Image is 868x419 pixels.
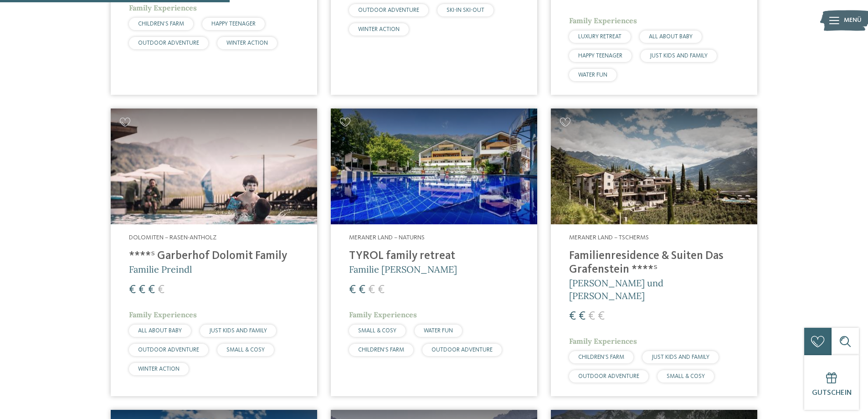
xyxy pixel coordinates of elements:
span: WINTER ACTION [138,366,180,372]
h4: ****ˢ Garberhof Dolomit Family [129,249,299,263]
span: SKI-IN SKI-OUT [447,7,484,13]
span: € [349,284,356,296]
span: Family Experiences [349,310,417,319]
span: € [158,284,164,296]
span: Family Experiences [569,16,637,25]
span: WATER FUN [424,328,453,334]
span: CHILDREN’S FARM [138,21,184,27]
span: € [129,284,136,296]
span: € [598,310,605,322]
img: Familien Wellness Residence Tyrol **** [331,109,537,225]
span: HAPPY TEENAGER [211,21,256,27]
h4: TYROL family retreat [349,249,519,263]
span: Familie Preindl [129,264,192,275]
span: Family Experiences [569,336,637,346]
span: ALL ABOUT BABY [649,34,693,40]
span: € [359,284,365,296]
a: Familienhotels gesucht? Hier findet ihr die besten! Meraner Land – Tscherms Familienresidence & S... [551,109,757,396]
span: CHILDREN’S FARM [358,347,404,353]
span: ALL ABOUT BABY [138,328,182,334]
span: [PERSON_NAME] und [PERSON_NAME] [569,277,663,301]
span: € [368,284,375,296]
a: Gutschein [804,355,859,410]
span: Dolomiten – Rasen-Antholz [129,234,216,241]
h4: Familienresidence & Suiten Das Grafenstein ****ˢ [569,249,739,277]
span: OUTDOOR ADVENTURE [358,7,419,13]
img: Familienhotels gesucht? Hier findet ihr die besten! [111,109,317,225]
span: Family Experiences [129,310,197,319]
span: WINTER ACTION [226,40,268,46]
span: HAPPY TEENAGER [578,53,622,59]
span: WATER FUN [578,72,607,78]
span: € [579,310,586,322]
span: Gutschein [812,389,852,397]
span: Familie [PERSON_NAME] [349,264,457,275]
span: OUTDOOR ADVENTURE [138,347,199,353]
span: € [569,310,576,322]
span: Meraner Land – Tscherms [569,234,649,241]
a: Familienhotels gesucht? Hier findet ihr die besten! Meraner Land – Naturns TYROL family retreat F... [331,109,537,396]
span: SMALL & COSY [226,347,265,353]
span: JUST KIDS AND FAMILY [652,354,709,360]
span: € [378,284,385,296]
span: Family Experiences [129,3,197,12]
span: LUXURY RETREAT [578,34,621,40]
span: € [139,284,145,296]
span: CHILDREN’S FARM [578,354,624,360]
span: JUST KIDS AND FAMILY [650,53,708,59]
img: Familienhotels gesucht? Hier findet ihr die besten! [551,109,757,225]
a: Familienhotels gesucht? Hier findet ihr die besten! Dolomiten – Rasen-Antholz ****ˢ Garberhof Dol... [111,109,317,396]
span: Meraner Land – Naturns [349,234,425,241]
span: € [588,310,595,322]
span: SMALL & COSY [667,373,705,379]
span: OUTDOOR ADVENTURE [138,40,199,46]
span: JUST KIDS AND FAMILY [209,328,267,334]
span: € [148,284,155,296]
span: SMALL & COSY [358,328,396,334]
span: OUTDOOR ADVENTURE [578,373,639,379]
span: WINTER ACTION [358,26,400,32]
span: OUTDOOR ADVENTURE [431,347,493,353]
